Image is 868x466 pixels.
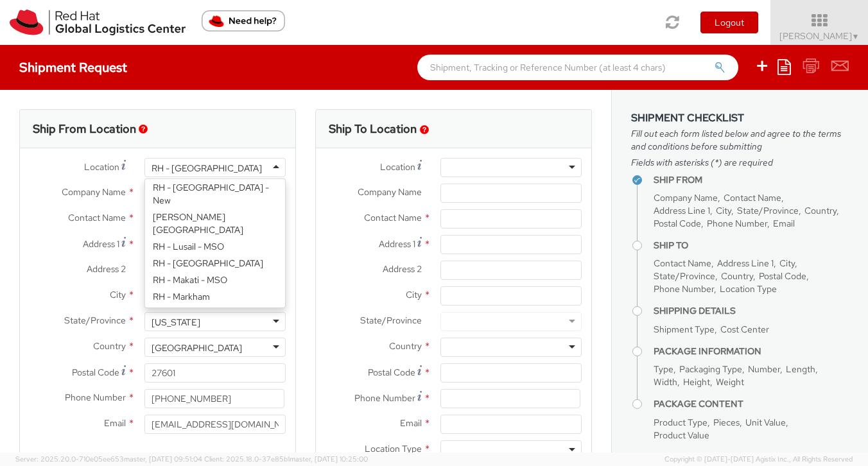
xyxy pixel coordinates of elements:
[202,10,285,31] button: Need help?
[72,367,119,378] span: Postal Code
[389,340,422,352] span: Country
[364,212,422,223] span: Contact Name
[368,367,415,378] span: Postal Code
[152,316,200,329] div: [US_STATE]
[329,123,417,135] h3: Ship To Location
[759,270,806,282] span: Postal Code
[654,175,849,185] h4: Ship From
[654,363,673,375] span: Type
[19,60,127,74] h4: Shipment Request
[631,112,849,124] h3: Shipment Checklist
[145,288,285,305] div: RH - Markham
[773,218,795,229] span: Email
[716,376,744,388] span: Weight
[145,272,285,288] div: RH - Makati - MSO
[654,429,709,441] span: Product Value
[354,392,415,404] span: Phone Number
[654,347,849,356] h4: Package Information
[400,417,422,429] span: Email
[145,305,285,322] div: RH - [GEOGRAPHIC_DATA]
[631,156,849,169] span: Fields with asterisks (*) are required
[68,212,126,223] span: Contact Name
[716,205,731,216] span: City
[365,443,422,454] span: Location Type
[383,263,422,275] span: Address 2
[65,392,126,403] span: Phone Number
[152,162,262,175] div: RH - [GEOGRAPHIC_DATA]
[62,186,126,198] span: Company Name
[748,363,780,375] span: Number
[152,341,242,354] div: [GEOGRAPHIC_DATA]
[745,417,786,428] span: Unit Value
[724,192,781,203] span: Contact Name
[93,340,126,352] span: Country
[654,306,849,316] h4: Shipping Details
[720,283,777,295] span: Location Type
[15,454,202,463] span: Server: 2025.20.0-710e05ee653
[110,289,126,300] span: City
[358,186,422,198] span: Company Name
[84,161,119,173] span: Location
[124,454,202,463] span: master, [DATE] 09:51:04
[779,257,795,269] span: City
[700,12,758,33] button: Logout
[737,205,799,216] span: State/Province
[654,241,849,250] h4: Ship To
[290,454,368,463] span: master, [DATE] 10:25:00
[379,238,415,250] span: Address 1
[654,270,715,282] span: State/Province
[360,315,422,326] span: State/Province
[145,179,285,209] div: RH - [GEOGRAPHIC_DATA] - New
[145,238,285,255] div: RH - Lusail - MSO
[654,192,718,203] span: Company Name
[720,324,769,335] span: Cost Center
[654,399,849,409] h4: Package Content
[654,218,701,229] span: Postal Code
[33,123,136,135] h3: Ship From Location
[10,10,186,35] img: rh-logistics-00dfa346123c4ec078e1.svg
[679,363,742,375] span: Packaging Type
[654,417,707,428] span: Product Type
[406,289,422,300] span: City
[664,454,853,465] span: Copyright © [DATE]-[DATE] Agistix Inc., All Rights Reserved
[87,263,126,275] span: Address 2
[713,417,740,428] span: Pieces
[707,218,767,229] span: Phone Number
[654,257,711,269] span: Contact Name
[683,376,710,388] span: Height
[204,454,368,463] span: Client: 2025.18.0-37e85b1
[104,417,126,429] span: Email
[380,161,415,173] span: Location
[145,209,285,238] div: [PERSON_NAME][GEOGRAPHIC_DATA]
[654,376,677,388] span: Width
[417,55,738,80] input: Shipment, Tracking or Reference Number (at least 4 chars)
[786,363,815,375] span: Length
[64,315,126,326] span: State/Province
[654,283,714,295] span: Phone Number
[83,238,119,250] span: Address 1
[654,205,710,216] span: Address Line 1
[717,257,774,269] span: Address Line 1
[804,205,837,216] span: Country
[721,270,753,282] span: Country
[631,127,849,153] span: Fill out each form listed below and agree to the terms and conditions before submitting
[852,31,860,42] span: ▼
[779,30,860,42] span: [PERSON_NAME]
[145,255,285,272] div: RH - [GEOGRAPHIC_DATA]
[654,324,715,335] span: Shipment Type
